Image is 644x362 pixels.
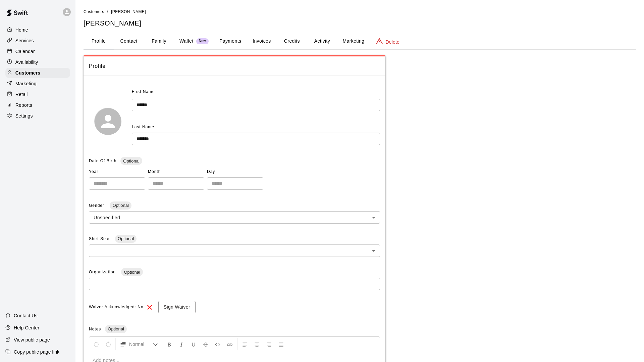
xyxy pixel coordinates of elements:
[5,79,70,89] a: Marketing
[121,270,143,275] span: Optional
[5,89,70,99] a: Retail
[89,270,117,274] span: Organization
[275,338,287,350] button: Justify Align
[89,203,106,208] span: Gender
[14,336,50,343] p: View public page
[212,338,223,350] button: Insert Code
[89,159,116,163] span: Date Of Birth
[247,33,277,49] button: Invoices
[14,324,39,331] p: Help Center
[5,111,70,121] a: Settings
[188,338,199,350] button: Format Underline
[15,112,33,119] p: Settings
[132,125,154,129] span: Last Name
[84,9,104,14] span: Customers
[207,167,263,177] span: Day
[132,87,155,97] span: First Name
[89,327,101,331] span: Notes
[386,39,399,45] p: Delete
[251,338,263,350] button: Center Align
[5,46,70,56] a: Calendar
[15,102,32,108] p: Reports
[111,9,146,14] span: [PERSON_NAME]
[5,57,70,67] a: Availability
[337,33,370,49] button: Marketing
[15,80,37,87] p: Marketing
[84,9,104,14] a: Customers
[263,338,275,350] button: Right Align
[277,33,307,49] button: Credits
[91,338,102,350] button: Undo
[89,302,144,313] span: Waiver Acknowledged: No
[84,33,114,49] button: Profile
[5,36,70,46] a: Services
[89,211,380,224] div: Unspecified
[15,27,28,33] p: Home
[196,39,209,43] span: New
[15,48,35,55] p: Calendar
[200,338,211,350] button: Format Strikethrough
[5,100,70,110] a: Reports
[15,59,38,65] p: Availability
[110,203,131,208] span: Optional
[179,38,194,45] p: Wallet
[117,338,161,350] button: Formatting Options
[307,33,337,49] button: Activity
[15,37,34,44] p: Services
[14,312,38,319] p: Contact Us
[14,349,59,355] p: Copy public page link
[176,338,187,350] button: Format Italics
[103,338,114,350] button: Redo
[89,62,380,71] span: Profile
[15,91,28,98] p: Retail
[115,236,137,241] span: Optional
[105,326,126,331] span: Optional
[114,33,144,49] button: Contact
[158,301,196,313] button: Sign Waiver
[120,159,142,164] span: Optional
[107,8,108,15] li: /
[214,33,247,49] button: Payments
[164,338,175,350] button: Format Bold
[144,33,174,49] button: Family
[84,33,636,49] div: basic tabs example
[5,68,70,78] a: Customers
[89,236,111,241] span: Shirt Size
[84,19,636,28] h5: [PERSON_NAME]
[224,338,235,350] button: Insert Link
[239,338,251,350] button: Left Align
[148,167,204,177] span: Month
[129,341,153,348] span: Normal
[5,25,70,35] a: Home
[84,8,636,15] nav: breadcrumb
[15,70,40,76] p: Customers
[89,167,145,177] span: Year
